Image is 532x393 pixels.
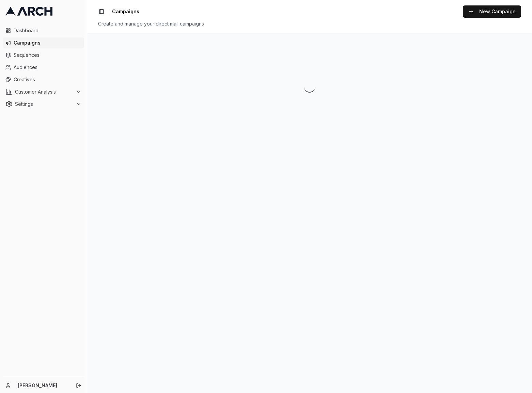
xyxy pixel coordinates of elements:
span: Dashboard [14,27,81,34]
div: Create and manage your direct mail campaigns [98,20,521,27]
button: New Campaign [463,5,521,18]
button: Customer Analysis [3,86,84,97]
span: Campaigns [112,8,139,15]
span: Customer Analysis [15,88,73,95]
span: Creatives [14,76,81,83]
a: Campaigns [3,37,84,48]
span: Settings [15,101,73,108]
button: Settings [3,99,84,110]
button: Log out [74,381,83,390]
a: [PERSON_NAME] [18,382,68,389]
a: Sequences [3,50,84,61]
span: Sequences [14,52,81,59]
a: Audiences [3,62,84,73]
a: Creatives [3,74,84,85]
a: Dashboard [3,25,84,36]
span: Campaigns [14,39,81,46]
span: Audiences [14,64,81,71]
nav: breadcrumb [112,8,139,15]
